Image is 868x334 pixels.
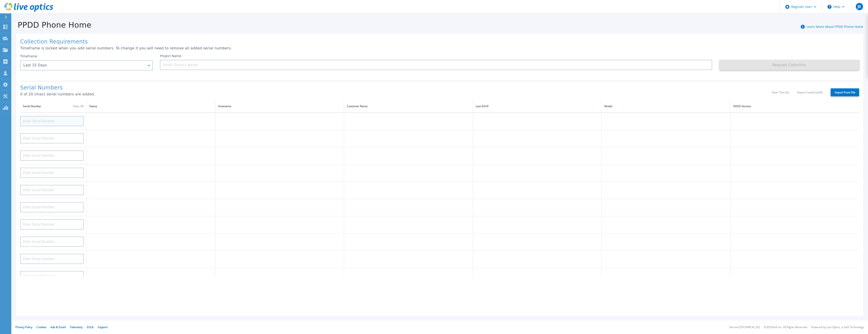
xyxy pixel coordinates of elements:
[160,60,712,70] input: Enter Project Name
[15,325,32,329] a: Privacy Policy
[20,237,84,247] input: Enter Serial Number
[811,326,864,329] li: Powered by Live Optics, a Dell Technology
[20,116,84,126] input: Enter Serial Number
[87,100,215,113] th: Status
[160,54,181,58] label: Project Name
[858,5,861,8] span: JB
[87,325,94,329] a: EULA
[23,63,145,67] div: Last 15 Days
[719,60,859,70] button: Request Collection
[20,150,84,161] input: Enter Serial Number
[20,202,84,212] input: Enter Serial Number
[20,85,772,91] h1: Serial Numbers
[20,92,772,96] p: 0 of 20 (max) serial numbers are added.
[20,39,859,45] h1: Collection Requirements
[70,325,83,329] a: Telemetry
[20,254,84,264] input: Enter Serial Number
[20,133,84,143] input: Enter Serial Number
[602,100,731,113] th: Model
[215,100,344,113] th: Hostname
[20,46,859,50] p: Timeframe is locked when you add serial numbers. To change it you will need to remove all added s...
[20,185,84,195] input: Enter Serial Number
[807,24,863,29] a: Learn More About PPDD Phone Home
[20,54,37,58] label: Timeframe
[730,100,859,113] th: DDOS Version
[729,326,760,329] li: Version: [TECHNICAL_ID]
[831,88,859,96] label: Import From File
[473,100,602,113] th: Last ASUP
[20,271,84,281] input: Enter Serial Number
[36,325,46,329] a: Cookies
[11,21,92,29] h1: PPDD Phone Home
[344,100,473,113] th: Customer Name
[20,168,84,178] input: Enter Serial Number
[23,104,84,109] div: Serial Number
[51,325,66,329] a: Ads & Email
[98,325,108,329] a: Support
[20,219,84,230] input: Enter Serial Number
[764,326,807,329] li: © 2025 Dell Inc. All Rights Reserved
